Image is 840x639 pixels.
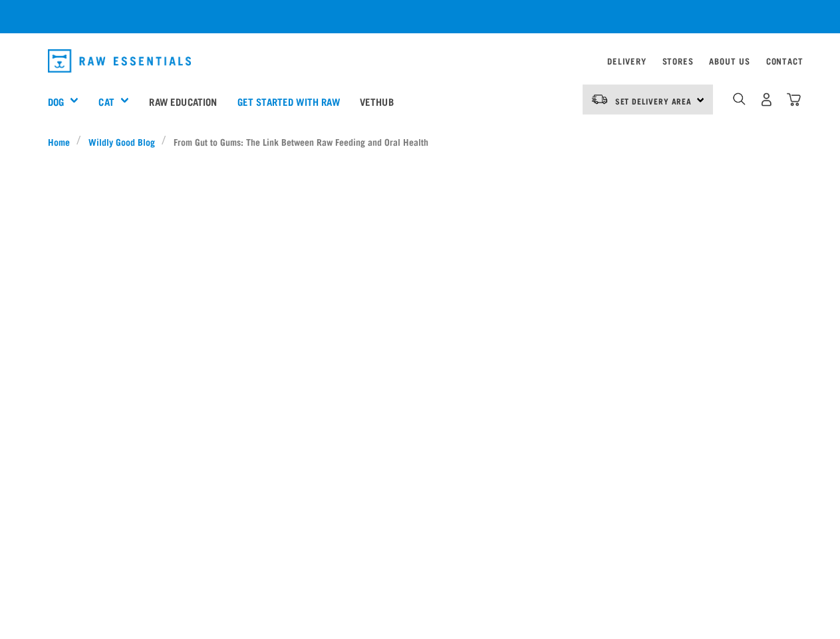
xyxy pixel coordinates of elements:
[48,134,793,148] nav: breadcrumbs
[615,99,692,103] span: Set Delivery Area
[760,93,773,106] img: user.png
[709,59,750,63] a: About Us
[48,134,77,148] a: Home
[766,59,803,63] a: Contact
[607,59,646,63] a: Delivery
[81,134,162,148] a: Wildly Good Blog
[139,75,227,128] a: Raw Education
[733,93,746,105] img: home-icon-1@2x.png
[591,93,609,105] img: van-moving.png
[662,59,694,63] a: Stores
[37,44,803,78] nav: dropdown navigation
[88,134,155,148] span: Wildly Good Blog
[787,93,801,106] img: home-icon@2x.png
[350,75,404,128] a: Vethub
[48,49,192,73] img: Raw Essentials Logo
[48,94,64,109] a: Dog
[48,134,70,148] span: Home
[98,94,114,109] a: Cat
[227,75,350,128] a: Get started with Raw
